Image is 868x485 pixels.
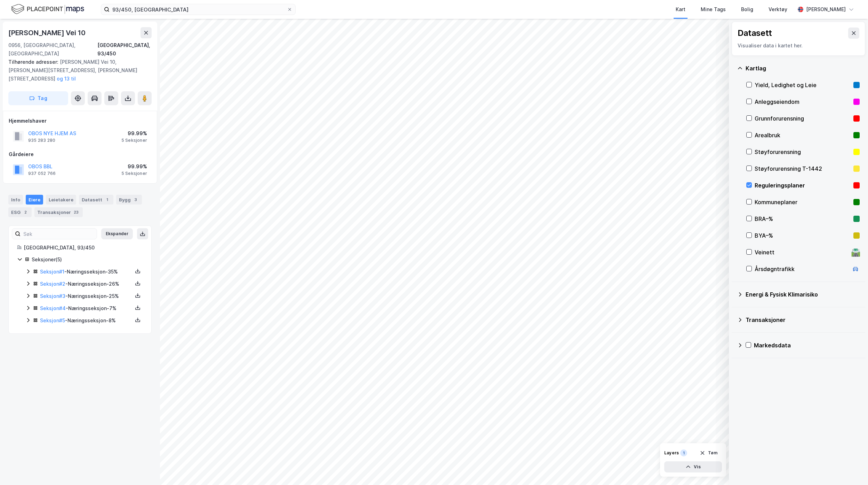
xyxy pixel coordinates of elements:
div: Anleggseiendom [755,98,851,106]
input: Søk [21,229,97,239]
div: BYA–% [755,231,851,240]
div: Reguleringsplaner [755,181,851,190]
a: Seksjon#3 [40,293,65,299]
div: 🛣️ [851,248,860,257]
div: 5 Seksjoner [121,171,147,176]
div: Kommuneplaner [755,198,851,206]
div: 1 [104,196,111,203]
div: 935 283 280 [28,138,55,143]
div: BRA–% [755,215,851,223]
div: 2 [22,209,29,216]
div: - Næringsseksjon - 35% [40,268,132,276]
div: [PERSON_NAME] [806,5,846,14]
div: [PERSON_NAME] Vei 10, [PERSON_NAME][STREET_ADDRESS], [PERSON_NAME][STREET_ADDRESS] [8,58,146,83]
div: Leietakere [46,195,76,205]
div: Grunnforurensning [755,114,851,123]
div: Verktøy [769,5,787,14]
div: Seksjoner ( 5 ) [32,255,143,264]
div: [GEOGRAPHIC_DATA], 93/450 [24,244,143,252]
a: Seksjon#4 [40,305,66,311]
div: - Næringsseksjon - 8% [40,316,132,325]
div: Arealbruk [755,131,851,139]
div: Visualiser data i kartet her. [738,41,859,50]
div: 3 [132,196,139,203]
div: Hjemmelshaver [9,117,151,125]
div: Veinett [755,248,849,256]
div: Datasett [79,195,113,205]
div: Kontrollprogram for chat [833,452,868,485]
div: Transaksjoner [34,207,83,217]
div: - Næringsseksjon - 26% [40,280,132,288]
input: Søk på adresse, matrikkel, gårdeiere, leietakere eller personer [110,4,287,15]
button: Tag [8,91,68,105]
span: Tilhørende adresser: [8,59,60,65]
div: Datasett [738,28,772,39]
div: Støyforurensning T-1442 [755,164,851,173]
button: Vis [664,461,722,472]
a: Seksjon#1 [40,269,64,275]
div: Transaksjoner [746,316,860,324]
div: 99.99% [121,129,147,138]
div: Info [8,195,23,205]
div: - Næringsseksjon - 7% [40,304,132,313]
div: [GEOGRAPHIC_DATA], 93/450 [97,41,152,58]
div: Energi & Fysisk Klimarisiko [746,290,860,299]
div: Kart [676,5,685,14]
div: ESG [8,207,32,217]
div: Bygg [116,195,142,205]
div: Eiere [26,195,43,205]
div: Mine Tags [701,5,726,14]
button: Ekspander [101,228,133,239]
a: Seksjon#5 [40,317,65,323]
div: - Næringsseksjon - 25% [40,292,132,300]
div: Gårdeiere [9,150,151,159]
div: [PERSON_NAME] Vei 10 [8,27,87,38]
button: Tøm [695,447,722,459]
div: 937 052 766 [28,171,56,176]
div: 1 [680,449,687,456]
div: Støyforurensning [755,148,851,156]
div: Markedsdata [754,341,860,349]
a: Seksjon#2 [40,281,65,287]
div: 5 Seksjoner [121,138,147,143]
div: Layers [664,450,679,456]
img: logo.f888ab2527a4732fd821a326f86c7f29.svg [11,3,84,15]
div: Bolig [741,5,753,14]
div: Årsdøgntrafikk [755,265,849,273]
iframe: Chat Widget [833,452,868,485]
div: 99.99% [121,162,147,171]
div: Kartlag [746,64,860,72]
div: Yield, Ledighet og Leie [755,81,851,89]
div: 23 [72,209,80,216]
div: 0956, [GEOGRAPHIC_DATA], [GEOGRAPHIC_DATA] [8,41,97,58]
